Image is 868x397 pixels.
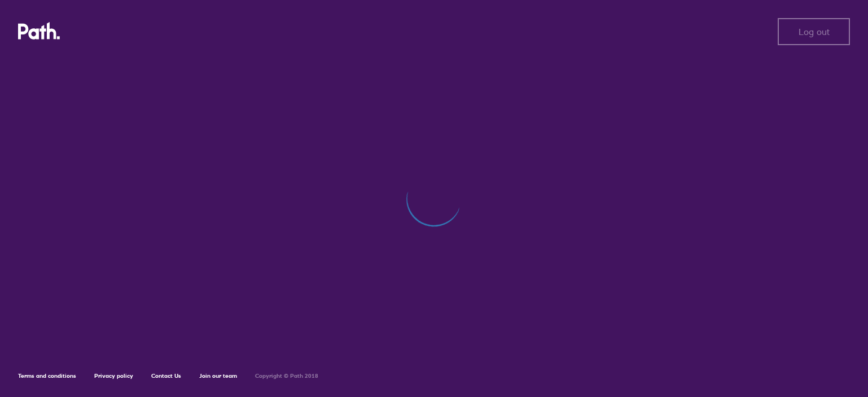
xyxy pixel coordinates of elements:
[18,372,76,379] a: Terms and conditions
[94,372,133,379] a: Privacy policy
[151,372,181,379] a: Contact Us
[199,372,237,379] a: Join our team
[778,18,850,45] button: Log out
[799,27,830,37] span: Log out
[255,373,318,379] h6: Copyright © Path 2018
